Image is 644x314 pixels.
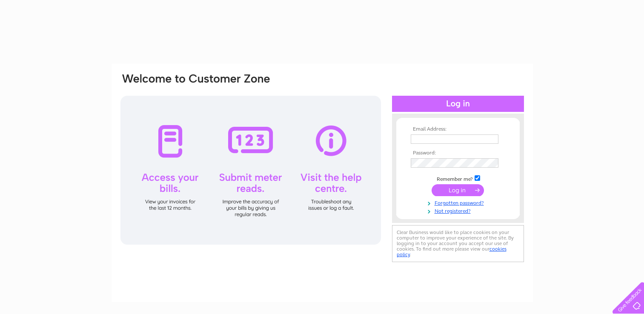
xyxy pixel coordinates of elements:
a: cookies policy [397,246,507,257]
th: Email Address: [409,126,507,132]
div: Clear Business would like to place cookies on your computer to improve your experience of the sit... [392,225,524,262]
input: Submit [432,184,484,196]
a: Forgotten password? [411,198,507,206]
a: Not registered? [411,206,507,214]
td: Remember me? [409,174,507,183]
th: Password: [409,150,507,156]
